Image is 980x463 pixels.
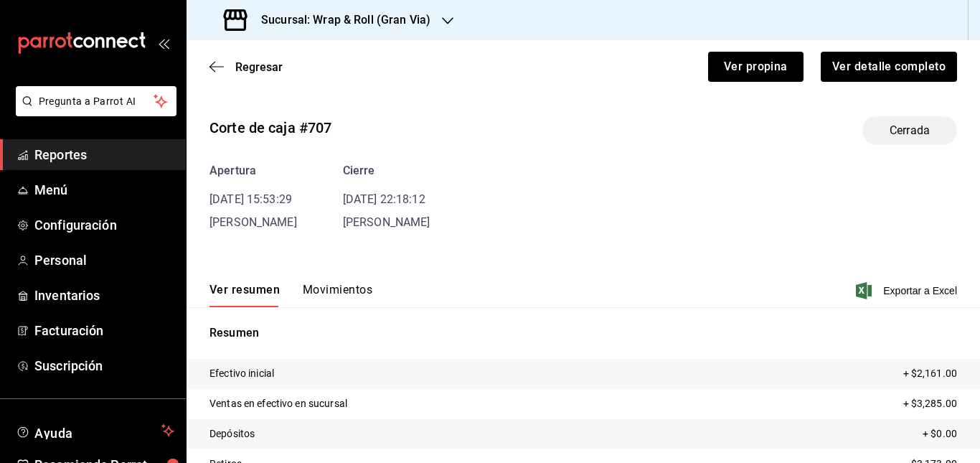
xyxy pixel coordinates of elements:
[209,162,297,179] div: Apertura
[34,251,174,270] span: Personal
[34,180,174,200] span: Menú
[923,426,957,441] p: + $0.00
[881,122,938,139] span: Cerrada
[209,192,292,206] time: [DATE] 15:53:29
[235,60,283,74] span: Regresar
[708,52,804,82] button: Ver propina
[343,215,430,229] span: [PERSON_NAME]
[34,286,174,305] span: Inventarios
[250,11,430,29] h3: Sucursal: Wrap & Roll (Gran Via)
[903,366,957,381] p: + $2,161.00
[209,396,347,411] p: Ventas en efectivo en sucursal
[209,366,274,381] p: Efectivo inicial
[343,192,425,206] time: [DATE] 22:18:12
[34,321,174,340] span: Facturación
[158,37,169,49] button: open_drawer_menu
[34,356,174,375] span: Suscripción
[303,283,372,307] button: Movimientos
[209,117,331,139] div: Corte de caja #707
[34,145,174,164] span: Reportes
[34,215,174,235] span: Configuración
[209,60,283,74] button: Regresar
[209,426,255,441] p: Depósitos
[821,52,957,82] button: Ver detalle completo
[209,283,372,307] div: navigation tabs
[16,86,176,116] button: Pregunta a Parrot AI
[34,422,156,439] span: Ayuda
[859,282,957,299] button: Exportar a Excel
[903,396,957,411] p: + $3,285.00
[209,283,280,307] button: Ver resumen
[209,324,957,342] p: Resumen
[209,215,297,229] span: [PERSON_NAME]
[39,94,154,109] span: Pregunta a Parrot AI
[10,104,176,119] a: Pregunta a Parrot AI
[343,162,430,179] div: Cierre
